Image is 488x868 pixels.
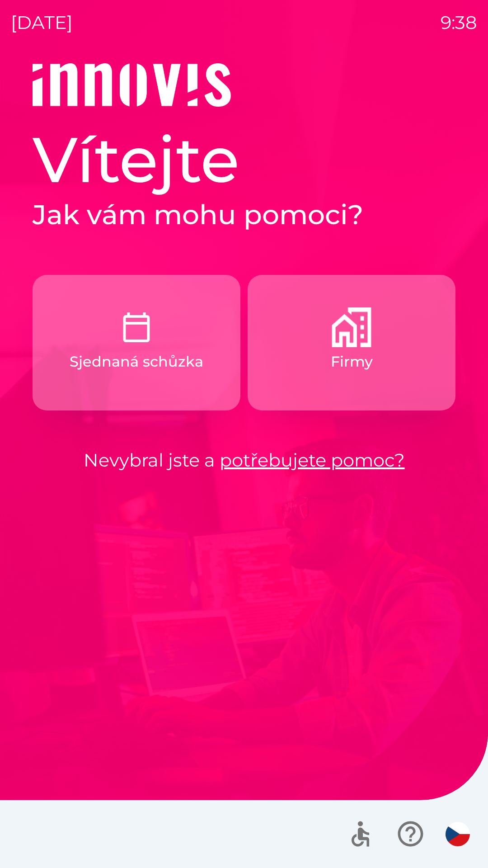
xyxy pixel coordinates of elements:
img: 9a63d080-8abe-4a1b-b674-f4d7141fb94c.png [332,307,371,347]
p: [DATE] [11,9,73,36]
button: Sjednaná schůzka [33,275,240,410]
p: Nevybral jste a [33,447,455,474]
img: Logo [33,63,455,107]
p: 9:38 [441,9,477,36]
img: c9327dbc-1a48-4f3f-9883-117394bbe9e6.png [117,307,156,347]
p: Firmy [331,351,373,373]
h1: Vítejte [33,121,455,198]
button: Firmy [248,275,455,410]
h2: Jak vám mohu pomoci? [33,198,455,231]
p: Sjednaná schůzka [70,351,203,373]
a: potřebujete pomoc? [220,449,405,471]
img: cs flag [446,822,470,846]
